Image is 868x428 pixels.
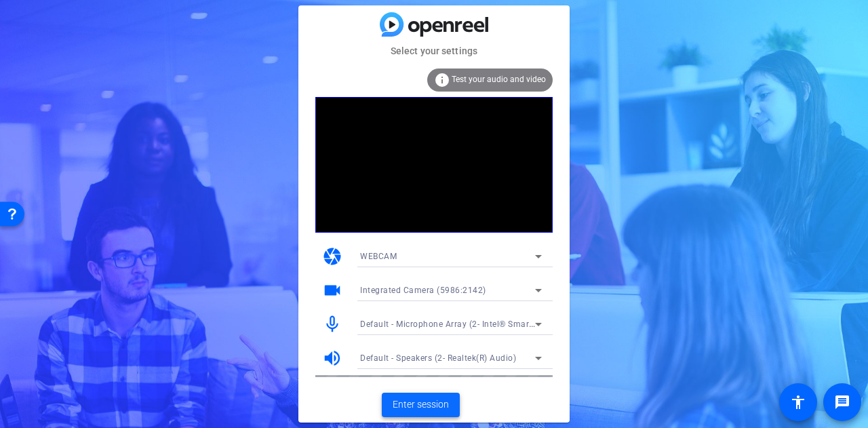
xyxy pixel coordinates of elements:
img: blue-gradient.svg [380,12,488,36]
mat-icon: videocam [322,280,342,300]
mat-icon: camera [322,246,342,267]
mat-icon: message [834,394,850,410]
span: Test your audio and video [452,75,546,84]
span: Default - Microphone Array (2- Intel® Smart Sound Technology for Digital Microphones) [360,318,707,329]
mat-card-subtitle: Select your settings [298,43,570,58]
span: Enter session [393,397,449,412]
span: WEBCAM [360,252,397,261]
span: Default - Speakers (2- Realtek(R) Audio) [360,353,516,363]
mat-icon: accessibility [790,394,806,410]
mat-icon: mic_none [322,314,342,334]
mat-icon: info [434,72,450,88]
button: Enter session [382,393,460,417]
span: Integrated Camera (5986:2142) [360,286,486,295]
mat-icon: volume_up [322,348,342,368]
